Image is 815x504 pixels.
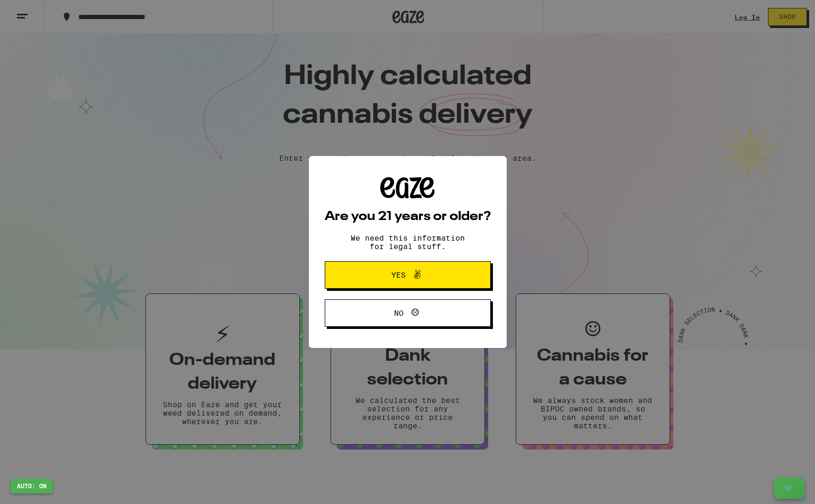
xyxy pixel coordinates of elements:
[391,271,406,279] span: Yes
[394,309,404,317] span: No
[325,261,491,289] button: Yes
[7,7,77,16] span: Hi. Need any help?
[11,479,53,493] button: AUTO: ON
[342,234,474,251] p: We need this information for legal stuff.
[774,478,804,499] button: 🛒
[325,299,491,327] button: No
[325,210,491,223] h2: Are you 21 years or older?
